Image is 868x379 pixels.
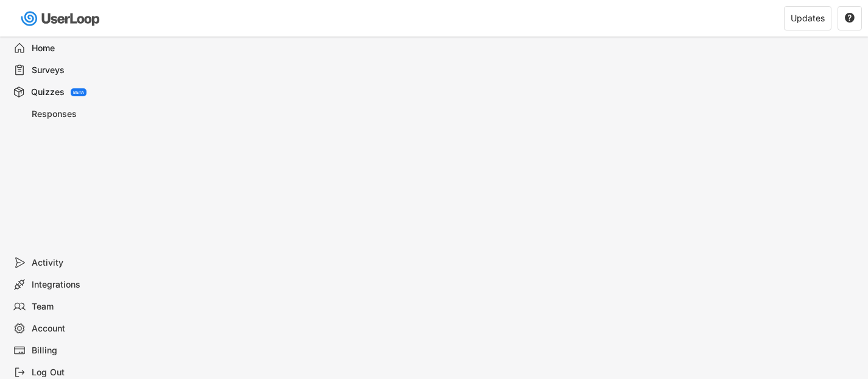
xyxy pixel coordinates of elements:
[845,12,855,23] text: 
[32,65,112,76] div: Surveys
[791,14,825,23] div: Updates
[32,301,112,313] div: Team
[31,87,65,98] div: Quizzes
[32,43,112,54] div: Home
[32,323,112,335] div: Account
[32,367,112,378] div: Log Out
[32,279,112,291] div: Integrations
[18,6,104,31] img: userloop-logo-01.svg
[73,90,84,94] div: BETA
[32,345,112,356] div: Billing
[32,108,112,120] div: Responses
[844,13,855,24] button: 
[32,257,112,269] div: Activity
